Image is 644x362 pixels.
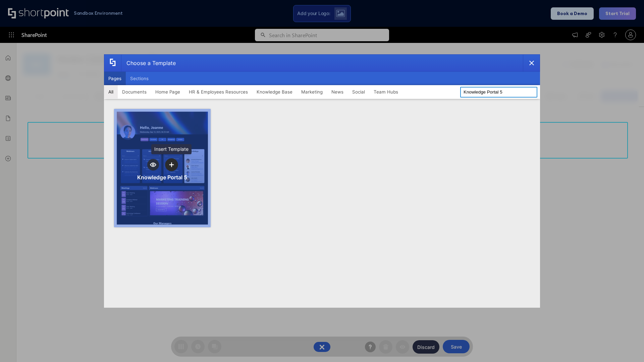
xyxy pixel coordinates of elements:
[369,85,402,99] button: Team Hubs
[151,85,184,99] button: Home Page
[348,85,369,99] button: Social
[297,85,327,99] button: Marketing
[121,55,176,71] div: Choose a Template
[104,85,118,99] button: All
[104,72,126,85] button: Pages
[327,85,348,99] button: News
[610,330,644,362] iframe: Chat Widget
[184,85,252,99] button: HR & Employees Resources
[252,85,297,99] button: Knowledge Base
[460,87,537,98] input: Search
[118,85,151,99] button: Documents
[137,174,187,181] div: Knowledge Portal 5
[104,54,540,308] div: template selector
[126,72,153,85] button: Sections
